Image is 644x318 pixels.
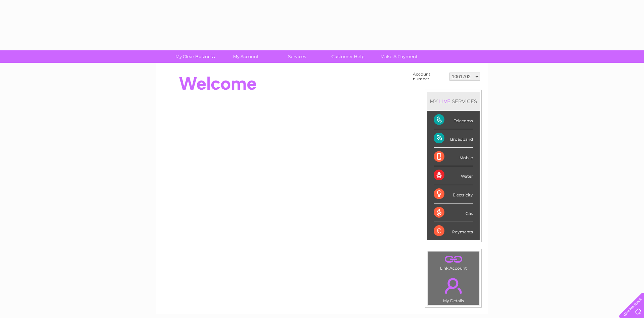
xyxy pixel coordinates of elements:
div: Payments [434,222,473,240]
td: Account number [411,70,448,83]
a: . [429,274,477,298]
td: My Details [427,272,479,305]
a: . [429,253,477,265]
div: Electricity [434,185,473,203]
div: LIVE [438,98,452,104]
div: Gas [434,203,473,222]
div: Broadband [434,129,473,148]
a: My Account [218,50,274,63]
a: My Clear Business [167,50,223,63]
td: Link Account [427,251,479,272]
div: Mobile [434,148,473,166]
div: Telecoms [434,111,473,129]
a: Customer Help [320,50,376,63]
a: Services [269,50,325,63]
a: Make A Payment [371,50,427,63]
div: MY SERVICES [427,92,480,111]
div: Water [434,166,473,185]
